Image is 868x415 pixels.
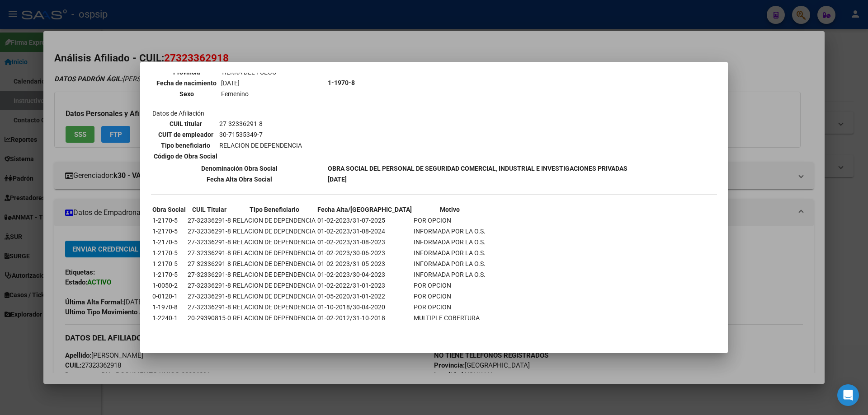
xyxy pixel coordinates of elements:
td: 1-2170-5 [152,248,186,258]
td: 27-32336291-8 [187,280,231,290]
td: 1-2170-5 [152,270,186,280]
td: POR OPCION [413,215,486,225]
td: POR OPCION [413,302,486,312]
td: 01-02-2023/30-04-2023 [317,270,412,280]
td: RELACION DE DEPENDENCIA [232,248,316,258]
th: Denominación Obra Social [152,163,326,173]
td: INFORMADA POR LA O.S. [413,270,486,280]
th: Obra Social [152,205,186,214]
td: 01-02-2022/31-01-2023 [317,280,412,290]
th: Motivo [413,205,486,214]
th: Tipo Beneficiario [232,205,316,214]
td: 27-32336291-8 [187,291,231,301]
th: CUIT de empleador [153,130,218,140]
td: 1-0050-2 [152,280,186,290]
th: Tipo beneficiario [153,140,218,150]
th: Fecha Alta Obra Social [152,174,326,184]
td: 27-32336291-8 [219,119,302,129]
td: MULTIPLE COBERTURA [413,313,486,323]
td: INFORMADA POR LA O.S. [413,237,486,247]
td: 27-32336291-8 [187,248,231,258]
td: INFORMADA POR LA O.S. [413,248,486,258]
td: 1-1970-8 [152,302,186,312]
td: RELACION DE DEPENDENCIA [232,270,316,280]
th: Sexo [153,89,220,99]
td: 27-32336291-8 [187,259,231,269]
td: 1-2170-5 [152,237,186,247]
td: 1-2170-5 [152,226,186,236]
td: 27-32336291-8 [187,302,231,312]
b: OBRA SOCIAL DEL PERSONAL DE SEGURIDAD COMERCIAL, INDUSTRIAL E INVESTIGACIONES PRIVADAS [328,165,627,172]
td: RELACION DE DEPENDENCIA [232,291,316,301]
td: 27-32336291-8 [187,237,231,247]
td: POR OPCION [413,291,486,301]
td: 1-2240-1 [152,313,186,323]
b: [DATE] [328,176,347,183]
td: 20-29390815-0 [187,313,231,323]
td: RELACION DE DEPENDENCIA [232,215,316,225]
td: 27-32336291-8 [187,270,231,280]
b: 1-1970-8 [328,79,355,86]
td: 01-02-2023/31-05-2023 [317,259,412,269]
td: 01-02-2023/31-07-2025 [317,215,412,225]
th: Fecha Alta/[GEOGRAPHIC_DATA] [317,205,412,214]
td: 27-32336291-8 [187,226,231,236]
th: Código de Obra Social [153,151,218,161]
td: 01-10-2018/30-04-2020 [317,302,412,312]
td: RELACION DE DEPENDENCIA [219,140,302,150]
td: Femenino [221,89,325,99]
td: RELACION DE DEPENDENCIA [232,259,316,269]
td: 0-0120-1 [152,291,186,301]
div: Open Intercom Messenger [837,384,859,406]
td: 01-02-2023/30-06-2023 [317,248,412,258]
td: [DATE] [221,78,325,88]
td: 30-71535349-7 [219,130,302,140]
td: Datos personales Datos de Afiliación [152,3,326,163]
th: CUIL titular [153,119,218,129]
th: Fecha de nacimiento [153,78,220,88]
td: INFORMADA POR LA O.S. [413,226,486,236]
td: RELACION DE DEPENDENCIA [232,313,316,323]
td: RELACION DE DEPENDENCIA [232,280,316,290]
td: POR OPCION [413,280,486,290]
td: RELACION DE DEPENDENCIA [232,237,316,247]
td: 1-2170-5 [152,259,186,269]
td: 27-32336291-8 [187,215,231,225]
td: RELACION DE DEPENDENCIA [232,226,316,236]
th: CUIL Titular [187,205,231,214]
td: 01-02-2023/31-08-2024 [317,226,412,236]
td: 01-05-2020/31-01-2022 [317,291,412,301]
td: 01-02-2023/31-08-2023 [317,237,412,247]
td: RELACION DE DEPENDENCIA [232,302,316,312]
td: 1-2170-5 [152,215,186,225]
td: 01-02-2012/31-10-2018 [317,313,412,323]
td: INFORMADA POR LA O.S. [413,259,486,269]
